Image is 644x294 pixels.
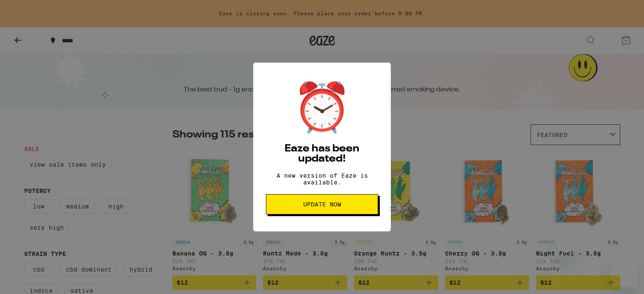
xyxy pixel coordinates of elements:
span: Update Now [303,201,341,207]
iframe: Button to launch messaging window [610,260,637,287]
button: Update Now [266,194,378,214]
h2: Eaze has been updated! [266,144,378,164]
p: A new version of Eaze is available. [266,172,378,186]
iframe: Close message [558,240,575,257]
div: ⏰ [293,80,352,135]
